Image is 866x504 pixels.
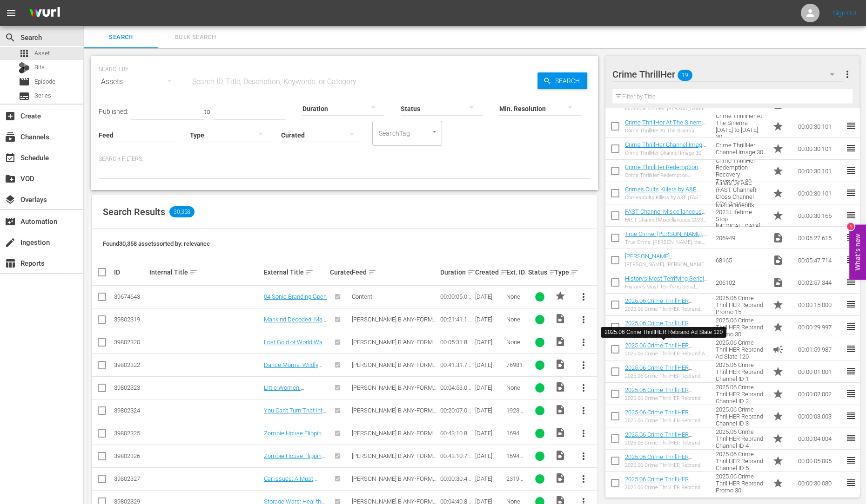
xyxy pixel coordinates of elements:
[352,475,436,489] span: [PERSON_NAME] B ANY-FORM FYI 081
[114,268,147,276] div: ID
[506,339,525,346] div: None
[612,61,843,87] div: Crime ThrillHer
[352,293,372,300] span: Content
[352,267,437,278] div: Feed
[506,384,525,391] div: None
[19,76,30,87] span: Episode
[114,430,147,437] div: 39802325
[555,313,566,324] span: Video
[475,267,503,278] div: Created
[5,32,16,43] span: Search
[19,48,30,59] span: Asset
[846,455,857,466] span: reorder
[625,284,708,290] div: History's Most Terrifying Serial Killers
[440,339,473,346] div: 00:05:31.860
[625,431,692,445] a: 2025.06 Crime ThrillHER Rebrand Channel ID 4
[5,258,16,269] span: Reports
[846,432,857,444] span: reorder
[5,111,16,122] span: Create
[5,173,16,184] span: VOD
[475,407,503,414] div: [DATE]
[794,115,846,137] td: 00:00:30.101
[6,7,17,19] span: menu
[475,361,503,368] div: [DATE]
[772,232,784,243] span: Video
[555,472,566,484] span: Video
[572,308,595,331] button: more_vert
[555,450,566,461] span: Video
[506,475,523,489] span: 231985
[506,452,523,466] span: 169412
[264,407,326,421] a: You Can't Turn That Into A House: [DATE] Trailer
[712,249,769,271] td: 68165
[551,72,587,89] span: Search
[712,405,769,427] td: 2025.06 Crime ThrillHER Rebrand Channel ID 3
[467,268,476,276] span: sort
[475,475,503,482] div: [DATE]
[625,462,708,468] div: 2025.06 Crime ThrillHER Rebrand Channel ID 5
[625,186,705,207] a: Crimes Cults Killers by A&E (FAST Channel) Cross Channel CCK Overview Image
[772,388,784,399] span: Promo
[625,453,692,467] a: 2025.06 Crime ThrillHER Rebrand Channel ID 5
[712,383,769,405] td: 2025.06 Crime ThrillHER Rebrand Channel ID 2
[475,316,503,323] div: [DATE]
[475,293,503,300] div: [DATE]
[625,230,707,244] a: True Crime: [PERSON_NAME], the Son of [PERSON_NAME]
[264,316,326,330] a: Mankind Decoded: Man and Beast
[794,137,846,160] td: 00:00:30.101
[794,294,846,316] td: 00:00:15.000
[578,451,589,462] span: more_vert
[555,404,566,415] span: Video
[114,339,147,346] div: 39802320
[114,452,147,459] div: 39802326
[625,306,708,312] div: 2025.06 Crime ThrillHER Rebrand Promo 15
[368,268,376,276] span: sort
[625,320,692,334] a: 2025.06 Crime ThrillHER Rebrand Promo 30
[99,69,181,95] div: Assets
[794,338,846,360] td: 00:01:59.987
[846,254,857,265] span: reorder
[712,137,769,160] td: Crime ThrillHer Channel Image 30
[555,336,566,347] span: Video
[772,478,784,489] span: Promo
[712,472,769,494] td: 2025.06 Crime ThrillHER Rebrand Promo 30
[794,160,846,182] td: 00:00:30.101
[625,253,675,274] a: [PERSON_NAME], [PERSON_NAME], [PERSON_NAME]
[114,361,147,368] div: 39802322
[440,452,473,459] div: 00:43:10.740
[264,293,327,300] a: 04 Sonic Branding Open
[555,290,566,301] span: PROMO
[528,267,552,278] div: Status
[712,294,769,316] td: 2025.06 Crime ThrillHER Rebrand Promo 15
[625,297,692,311] a: 2025.06 Crime ThrillHER Rebrand Promo 15
[34,91,51,100] span: Series
[352,316,436,330] span: [PERSON_NAME] B ANY-FORM THC 081
[846,299,857,310] span: reorder
[846,143,857,154] span: reorder
[772,143,784,154] span: Promo
[625,172,708,178] div: Crime ThrillHer Redemption Recovery Thursdays 30
[625,386,692,400] a: 2025.06 Crime ThrillHER Rebrand Channel ID 2
[572,286,595,308] button: more_vert
[99,108,128,115] span: Published:
[169,206,195,217] span: 30,358
[625,217,708,223] div: FAST Channel Miscellaneous 2023 Lifetime Stop [MEDICAL_DATA] Life PSA
[19,91,30,102] span: Series
[625,364,692,378] a: 2025.06 Crime ThrillHER Rebrand Channel ID 1
[846,343,857,354] span: reorder
[440,267,473,278] div: Duration
[772,299,784,310] span: Promo
[794,204,846,227] td: 00:00:30.165
[330,268,349,276] div: Curated
[572,331,595,353] button: more_vert
[440,293,473,300] div: 00:00:05.034
[794,316,846,338] td: 00:00:29.997
[19,62,30,73] div: Bits
[794,472,846,494] td: 00:00:30.080
[846,321,857,332] span: reorder
[264,339,326,360] a: Lost Gold of World War II: The Team Finds A Mountain of Truth
[189,268,198,276] span: sort
[712,450,769,472] td: 2025.06 Crime ThrillHER Rebrand Channel ID 5
[712,115,769,137] td: Crime ThrillHer At The Sinema [DATE] to [DATE] 30
[625,105,708,111] div: Infamous Crimes: [PERSON_NAME] Ponzi Scheme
